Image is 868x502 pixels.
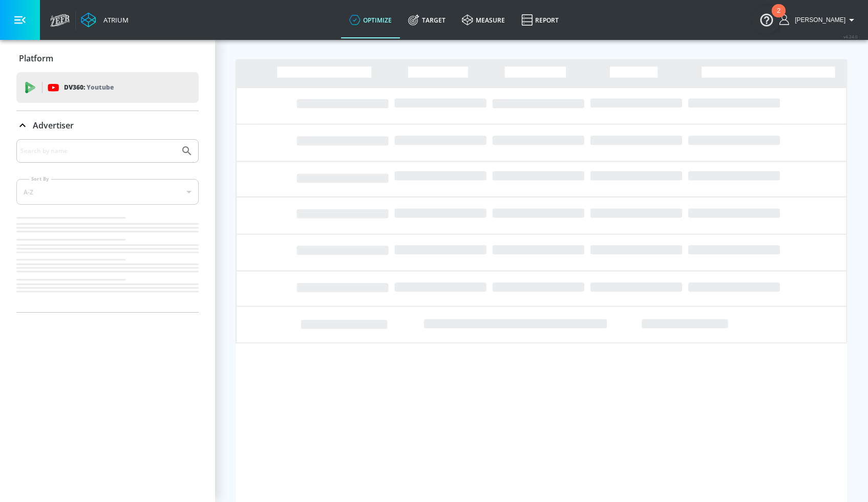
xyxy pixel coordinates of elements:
[16,111,199,140] div: Advertiser
[341,2,400,38] a: optimize
[29,176,51,182] label: Sort By
[513,2,567,38] a: Report
[81,12,129,28] a: Atrium
[19,53,53,64] p: Platform
[791,16,845,24] span: login as: bob.dooling@zefr.com
[16,72,199,103] div: DV360: Youtube
[777,11,780,24] div: 2
[752,5,781,34] button: Open Resource Center, 2 new notifications
[64,82,114,93] p: DV360:
[843,34,858,39] span: v 4.24.0
[400,2,454,38] a: Target
[454,2,513,38] a: measure
[33,120,74,131] p: Advertiser
[779,14,858,26] button: [PERSON_NAME]
[16,139,199,312] div: Advertiser
[16,179,199,205] div: A-Z
[16,213,199,312] nav: list of Advertiser
[16,44,199,73] div: Platform
[99,15,129,25] div: Atrium
[20,144,176,158] input: Search by name
[87,82,114,93] p: Youtube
